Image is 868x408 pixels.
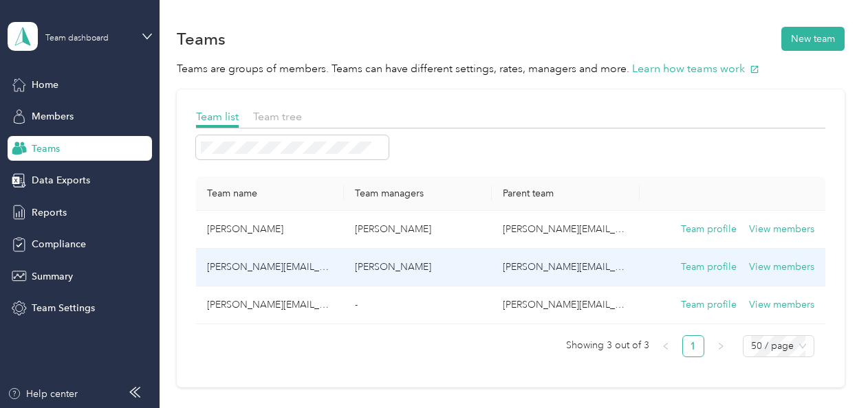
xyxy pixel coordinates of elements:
[45,34,109,43] div: Team dashboard
[344,177,492,211] th: Team managers
[751,336,806,356] span: 50 / page
[177,32,226,46] h1: Teams
[492,211,640,249] td: julie.frazier@optioncare.com
[682,335,704,357] li: 1
[781,27,845,51] button: New team
[743,335,814,357] div: Page Size
[632,60,759,78] button: Learn how teams work
[32,205,67,220] span: Reports
[791,331,868,408] iframe: Everlance-gr Chat Button Frame
[662,342,670,350] span: left
[355,222,481,237] p: [PERSON_NAME]
[492,249,640,286] td: kelly.britt@optioncare.com
[655,335,677,357] li: Previous Page
[717,342,725,350] span: right
[32,237,86,251] span: Compliance
[710,335,732,357] li: Next Page
[196,211,344,249] td: Susan Dunn
[681,260,737,275] button: Team profile
[32,269,73,284] span: Summary
[196,177,344,211] th: Team name
[177,60,845,78] p: Teams are groups of members. Teams can have different settings, rates, managers and more.
[681,297,737,313] button: Team profile
[566,335,649,356] span: Showing 3 out of 3
[749,222,814,237] button: View members
[196,249,344,286] td: julie.frazier@optioncare.com
[32,141,60,156] span: Teams
[196,286,344,324] td: susan.dunn@optioncare.com
[196,110,239,123] span: Team list
[344,286,492,324] td: -
[749,260,814,275] button: View members
[492,177,640,211] th: Parent team
[253,110,302,123] span: Team tree
[683,336,704,356] a: 1
[32,301,95,315] span: Team Settings
[749,297,814,313] button: View members
[492,286,640,324] td: julie.frazier@optioncare.com
[710,335,732,357] button: right
[32,173,90,188] span: Data Exports
[32,109,74,124] span: Members
[32,78,58,92] span: Home
[681,222,737,237] button: Team profile
[655,335,677,357] button: left
[355,260,481,275] p: [PERSON_NAME]
[355,299,358,310] span: -
[8,387,78,401] button: Help center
